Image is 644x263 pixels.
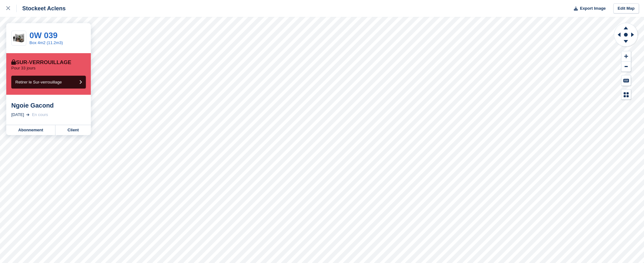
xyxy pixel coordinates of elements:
[17,5,65,12] div: Stockeet Aclens
[11,59,71,66] div: Sur-verrouillage
[6,125,55,135] a: Abonnement
[621,51,631,62] button: Zoom In
[11,112,24,118] div: [DATE]
[570,3,606,14] button: Export Image
[11,102,86,109] div: Ngoie Gacond
[26,114,29,116] img: arrow-right-light-icn-cde0832a797a2874e46488d9cf13f60e5c3a73dbe684e267c42b8395dfbc2abf.svg
[12,33,26,44] img: 40-sqft-unit%202023-11-07%2015_54_42.jpg
[55,125,91,135] a: Client
[11,76,86,89] button: Retirer le Sur-verrouillage
[621,62,631,72] button: Zoom Out
[580,5,605,12] span: Export Image
[621,75,631,86] button: Keyboard Shortcuts
[621,89,631,100] button: Map Legend
[29,40,63,45] a: Box 4m2 (11.2m3)
[11,66,35,71] p: Pour 33 jours
[613,3,639,14] a: Edit Map
[15,80,62,84] span: Retirer le Sur-verrouillage
[29,31,58,40] a: 0W 039
[32,112,48,118] div: En cours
